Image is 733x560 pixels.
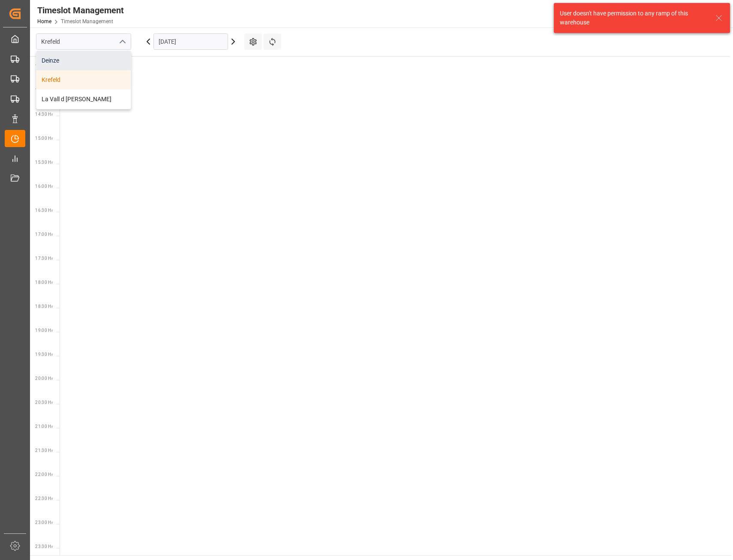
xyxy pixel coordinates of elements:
span: 23:00 Hr [35,520,53,525]
span: 13:30 Hr [35,64,53,69]
span: 14:30 Hr [35,112,53,117]
span: 19:00 Hr [35,328,53,333]
span: 20:30 Hr [35,400,53,405]
span: 19:30 Hr [35,352,53,357]
div: Deinze [36,51,131,70]
span: 18:00 Hr [35,280,53,285]
a: Home [37,18,51,24]
div: La Vall d [PERSON_NAME] [36,90,131,109]
div: User doesn't have permission to any ramp of this warehouse [560,9,707,27]
span: 21:00 Hr [35,424,53,429]
span: 17:00 Hr [35,232,53,237]
span: 20:00 Hr [35,376,53,381]
button: close menu [115,35,128,48]
span: 14:00 Hr [35,88,53,93]
div: Krefeld [36,70,131,90]
span: 16:30 Hr [35,208,53,213]
span: 22:30 Hr [35,496,53,501]
span: 17:30 Hr [35,256,53,261]
span: 15:00 Hr [35,136,53,141]
span: 16:00 Hr [35,184,53,189]
input: DD.MM.YYYY [153,33,228,50]
span: 23:30 Hr [35,544,53,549]
div: Timeslot Management [37,4,124,17]
span: 15:30 Hr [35,160,53,165]
span: 18:30 Hr [35,304,53,309]
input: Type to search/select [36,33,131,50]
span: 21:30 Hr [35,448,53,453]
span: 22:00 Hr [35,472,53,477]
